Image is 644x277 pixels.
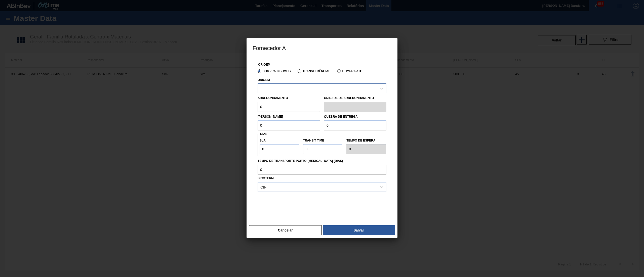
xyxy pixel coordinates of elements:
label: Arredondamento [258,96,288,100]
label: Incoterm [258,176,274,180]
label: Origem [258,78,270,82]
button: Cancelar [249,225,322,235]
label: Quebra de entrega [324,115,358,118]
button: Salvar [323,225,395,235]
label: Tempo de espera [346,137,386,144]
label: SLA [260,137,299,144]
label: Transit Time [303,137,343,144]
span: Dias [260,132,267,136]
label: Origem [258,63,270,66]
label: Transferências [298,69,330,73]
label: [PERSON_NAME] [258,115,283,118]
div: CIF [260,185,266,189]
label: Tempo de Transporte Porto-[MEDICAL_DATA] (dias) [258,157,386,165]
label: Compra Insumos [258,69,291,73]
h3: Fornecedor A [247,38,397,57]
label: Unidade de arredondamento [324,95,386,102]
label: Compra ATG [337,69,362,73]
